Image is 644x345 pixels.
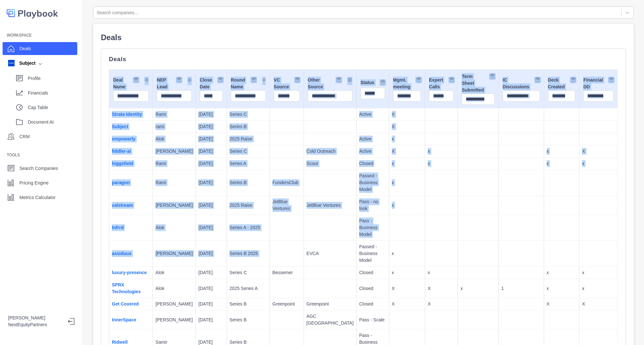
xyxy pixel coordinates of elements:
a: Subject [112,124,128,129]
p: [DATE] [199,301,224,307]
p: X [392,301,422,307]
img: Group By [448,77,455,83]
img: company image [8,60,15,66]
p: x [392,160,422,167]
p: [DATE] [199,269,224,276]
p: 2025 Series A [230,285,267,292]
p: x [428,148,455,155]
p: Series C [230,148,267,155]
div: Expert Calls [429,77,454,90]
p: Greenpoint [306,301,354,307]
p: Profile [28,75,77,82]
p: Alok [156,136,193,142]
img: Sort [188,77,192,83]
p: rami [156,123,193,130]
p: [PERSON_NAME] [156,250,193,257]
p: x [582,269,615,276]
p: [DATE] [199,285,224,292]
img: Group By [336,77,342,83]
a: Strata Identity [112,112,142,117]
a: Get Covered [112,301,139,306]
p: x [428,269,455,276]
p: [PERSON_NAME] [156,317,193,323]
p: [PERSON_NAME] [156,148,193,155]
img: Group By [251,77,257,83]
p: X [547,301,577,307]
p: Alok [156,224,193,231]
p: Series A - 2025 [230,224,267,231]
p: Cold Outreach [306,148,354,155]
p: CRM [19,133,30,140]
p: x [392,269,422,276]
p: [DATE] [199,160,224,167]
p: Metrics Calculator [19,194,56,201]
img: Group By [380,79,386,86]
div: Term Sheet Submitted [462,73,494,94]
p: Active [359,148,386,155]
div: IC Discussions [503,77,540,90]
p: x [392,202,422,209]
p: Series C [230,111,267,118]
img: Group By [217,77,224,83]
p: [PERSON_NAME] [156,301,193,307]
p: Passed - Business Model [359,172,386,193]
p: x [428,160,455,167]
p: FundersClub [273,179,301,186]
p: Closed [359,301,386,307]
p: Active [359,111,386,118]
div: Deck Created [548,77,575,90]
p: Closed [359,269,386,276]
p: Rami [156,111,193,118]
p: X [428,301,455,307]
p: Alok [156,269,193,276]
p: [DATE] [199,148,224,155]
a: Ridwell [112,339,128,345]
img: Group By [570,77,576,83]
a: empowerly [112,136,135,141]
p: Series C [230,269,267,276]
div: Mgmt. meeting [393,77,421,90]
p: Closed [359,160,386,167]
p: EVCA [306,250,354,257]
p: Pricing Engine [19,180,48,186]
p: x [392,179,422,186]
img: Group By [415,77,422,83]
img: Group By [608,77,615,83]
p: Series B [230,301,267,307]
p: AGC [GEOGRAPHIC_DATA] [306,313,354,327]
p: Deals [19,45,31,52]
p: Bessemer [273,269,301,276]
p: Series B [230,179,267,186]
p: [DATE] [199,317,224,323]
p: [DATE] [199,250,224,257]
p: [DATE] [199,123,224,130]
a: SPRX Technologies [112,282,141,294]
div: Status [360,79,385,88]
img: Sort [145,77,149,83]
p: Passed - Business Model [359,243,386,264]
p: Deals [109,57,618,62]
p: Active [359,136,386,142]
p: X [582,301,615,307]
p: x [547,269,577,276]
a: higgsfield [112,161,133,166]
p: [DATE] [199,202,224,209]
img: Sort [347,77,352,83]
a: assiduus [112,251,132,256]
img: Sort [262,77,265,83]
p: JetBlue Ventures [273,198,301,212]
a: valstream [112,203,133,208]
a: luxury-presence [112,270,147,275]
div: Financial DD [583,77,614,90]
p: Deals [101,32,626,43]
p: x [582,285,615,292]
p: Rami [156,179,193,186]
p: Series A [230,160,267,167]
p: x [460,285,496,292]
p: Series B [230,123,267,130]
p: Scout [306,160,354,167]
p: x [392,250,422,257]
p: JetBlue Ventures [306,202,354,209]
p: [PERSON_NAME] [156,202,193,209]
p: Pass - no look [359,198,386,212]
